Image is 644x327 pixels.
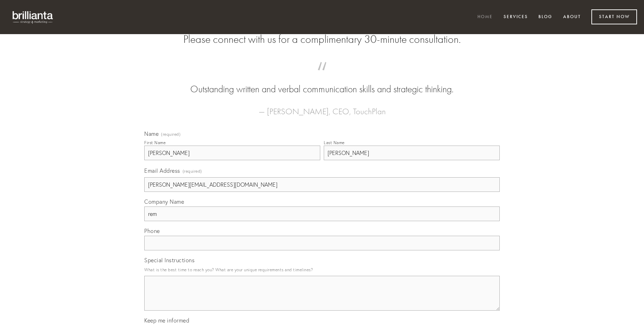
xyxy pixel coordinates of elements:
[144,167,180,174] span: Email Address
[155,69,489,96] blockquote: Outstanding written and verbal communication skills and strategic thinking.
[144,257,194,264] span: Special Instructions
[144,130,159,137] span: Name
[144,198,184,205] span: Company Name
[144,317,189,324] span: Keep me informed
[559,11,585,23] a: About
[155,96,489,118] figcaption: — [PERSON_NAME], CEO, TouchPlan
[499,11,532,23] a: Services
[144,227,160,234] span: Phone
[161,132,181,137] span: (required)
[155,69,489,83] span: “
[591,9,637,24] a: Start Now
[324,140,345,145] div: Last Name
[144,265,500,274] p: What is the best time to reach you? What are your unique requirements and timelines?
[144,140,166,145] div: First Name
[7,7,59,27] img: brillianta - research, strategy, marketing
[183,166,202,176] span: (required)
[144,33,500,46] h2: Please connect with us for a complimentary 30-minute consultation.
[473,11,497,23] a: Home
[534,11,557,23] a: Blog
